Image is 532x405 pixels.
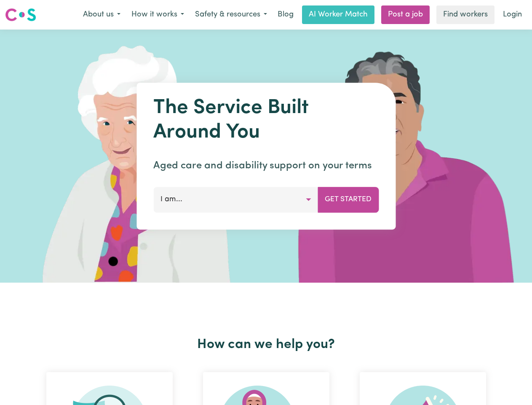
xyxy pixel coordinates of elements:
[31,337,501,353] h2: How can we help you?
[78,6,126,24] button: About us
[436,5,495,24] a: Find workers
[5,7,36,22] img: Careseekers logo
[153,158,379,173] p: Aged care and disability support on your terms
[318,187,379,212] button: Get Started
[190,6,273,24] button: Safety & resources
[273,5,299,24] a: Blog
[126,6,190,24] button: How it works
[153,96,379,145] h1: The Service Built Around You
[498,5,527,24] a: Login
[381,5,430,24] a: Post a job
[5,5,36,24] a: Careseekers logo
[302,5,374,24] a: AI Worker Match
[153,187,318,212] button: I am...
